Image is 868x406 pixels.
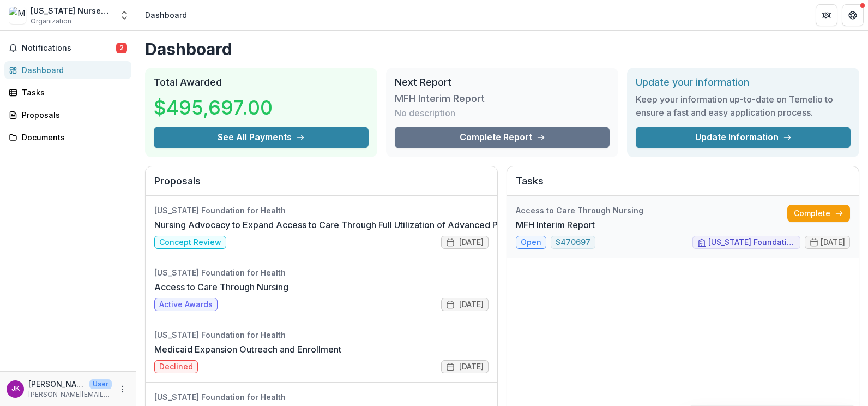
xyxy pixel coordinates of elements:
span: Notifications [22,44,116,53]
div: Documents [22,132,123,143]
div: Proposals [22,109,123,121]
button: Open entity switcher [117,4,132,26]
div: [US_STATE] Nurses Association [31,5,112,16]
a: Medicaid Expansion Outreach and Enrollment [154,343,341,356]
h2: Tasks [516,175,850,196]
button: Get Help [842,4,864,26]
span: Organization [31,16,71,26]
a: Dashboard [4,61,131,79]
a: Proposals [4,106,131,124]
img: Missouri Nurses Association [9,7,26,24]
div: Dashboard [145,9,187,21]
h2: Next Report [395,76,610,88]
nav: breadcrumb [141,7,191,23]
h3: $495,697.00 [154,93,273,122]
div: Tasks [22,87,123,98]
h2: Proposals [154,175,489,196]
h3: Keep your information up-to-date on Temelio to ensure a fast and easy application process. [636,93,851,119]
a: Complete Report [395,127,610,148]
button: Partners [816,4,837,26]
div: Jill Kliethermes [11,385,20,392]
a: Update Information [636,127,851,148]
a: Access to Care Through Nursing [154,280,288,294]
a: Tasks [4,83,131,101]
h1: Dashboard [145,39,859,59]
h2: Total Awarded [154,76,369,88]
p: [PERSON_NAME] [28,378,85,390]
a: Nursing Advocacy to Expand Access to Care Through Full Utilization of Advanced Practice Registere... [154,218,642,231]
p: No description [395,106,455,120]
a: Documents [4,128,131,146]
span: 2 [116,43,127,53]
a: Complete [787,205,850,222]
button: See All Payments [154,127,369,148]
div: Dashboard [22,64,123,76]
a: MFH Interim Report [516,218,595,231]
button: More [116,383,129,396]
p: [PERSON_NAME][EMAIL_ADDRESS][DOMAIN_NAME] [28,390,112,399]
button: Notifications2 [4,39,131,57]
p: User [89,379,112,389]
h2: Update your information [636,76,851,88]
h3: MFH Interim Report [395,93,485,105]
